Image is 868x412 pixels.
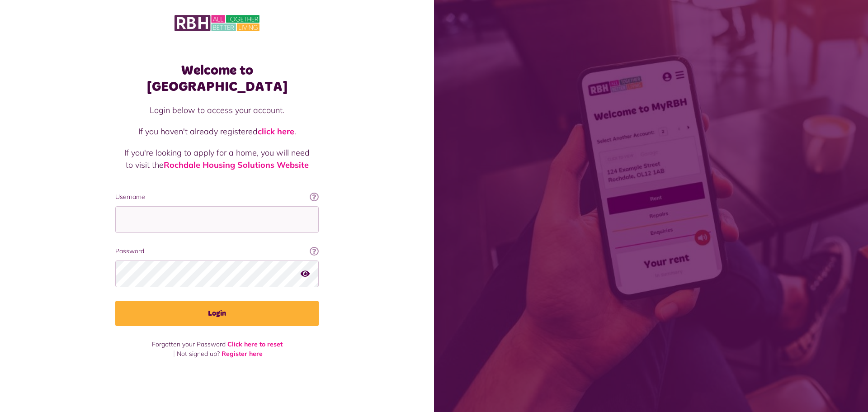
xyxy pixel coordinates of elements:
[115,62,319,95] h1: Welcome to [GEOGRAPHIC_DATA]
[175,14,259,33] img: MyRBH
[115,192,319,202] label: Username
[124,125,310,137] p: If you haven't already registered .
[177,350,220,358] span: Not signed up?
[227,340,283,348] a: Click here to reset
[152,340,226,348] span: Forgotten your Password
[164,160,309,170] a: Rochdale Housing Solutions Website
[222,350,263,358] a: Register here
[124,104,310,116] p: Login below to access your account.
[115,301,319,326] button: Login
[258,126,294,137] a: click here
[115,246,319,256] label: Password
[124,147,310,171] p: If you're looking to apply for a home, you will need to visit the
